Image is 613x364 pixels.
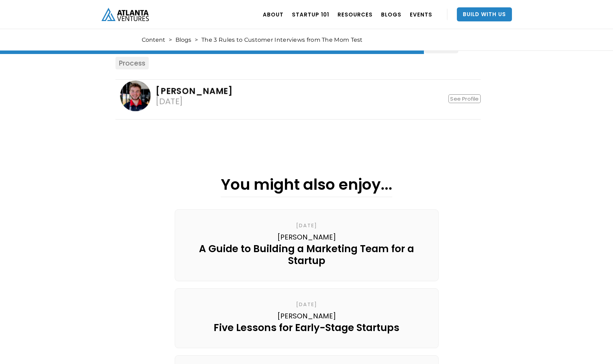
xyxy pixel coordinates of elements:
[175,288,439,348] a: [DATE][PERSON_NAME]Five Lessons for Early-Stage Startups
[182,243,431,267] div: A Guide to Building a Marketing Team for a Startup
[277,311,336,321] div: [PERSON_NAME]
[381,5,401,24] a: BLOGS
[169,36,172,43] div: >
[338,5,373,24] a: RESOURCES
[156,87,233,95] div: [PERSON_NAME]
[292,5,329,24] a: Startup 101
[120,80,233,111] a: [PERSON_NAME][DATE]
[457,7,512,21] a: Build With Us
[296,222,317,229] div: [DATE]
[448,94,480,103] a: See Profile
[214,322,399,334] div: Five Lessons for Early-Stage Startups
[410,5,432,24] a: EVENTS
[156,96,183,105] div: [DATE]
[115,57,149,69] a: Process
[221,176,392,197] h1: You might also enjoy...
[142,36,165,43] a: Content
[277,232,336,242] div: [PERSON_NAME]
[175,209,439,281] a: [DATE][PERSON_NAME]A Guide to Building a Marketing Team for a Startup
[175,36,191,43] a: Blogs
[201,36,363,43] div: The 3 Rules to Customer Interviews from The Mom Test
[263,5,284,24] a: ABOUT
[195,36,198,43] div: >
[296,301,317,308] div: [DATE]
